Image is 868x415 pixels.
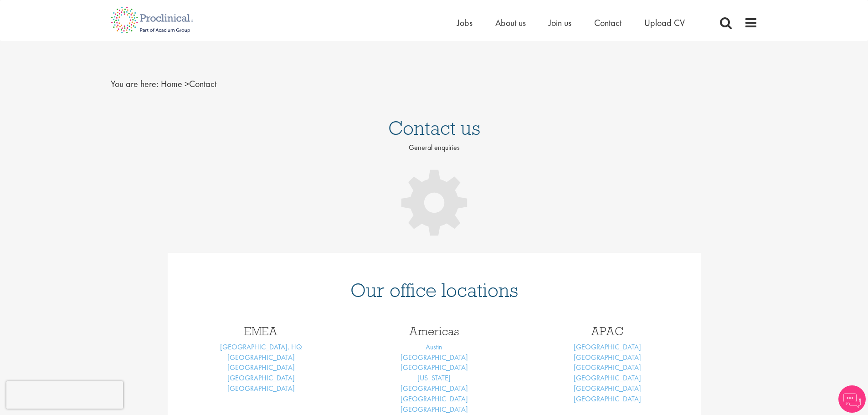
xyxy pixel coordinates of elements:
a: Join us [549,17,571,29]
a: [GEOGRAPHIC_DATA] [574,353,641,362]
a: Austin [426,342,442,352]
a: [GEOGRAPHIC_DATA] [227,373,295,383]
a: Upload CV [644,17,685,29]
a: [GEOGRAPHIC_DATA] [401,405,468,414]
span: You are here: [111,78,159,90]
a: [GEOGRAPHIC_DATA] [227,363,295,372]
h1: Our office locations [181,280,687,300]
a: [GEOGRAPHIC_DATA] [227,353,295,362]
h3: Americas [354,325,514,337]
a: [GEOGRAPHIC_DATA] [227,384,295,393]
a: [GEOGRAPHIC_DATA] [574,363,641,372]
a: breadcrumb link to Home [161,78,182,90]
a: Jobs [457,17,473,29]
a: [GEOGRAPHIC_DATA] [401,363,468,372]
h3: APAC [528,325,687,337]
a: Contact [594,17,621,29]
span: > [185,78,189,90]
a: [GEOGRAPHIC_DATA] [574,373,641,383]
h3: EMEA [181,325,341,337]
a: [GEOGRAPHIC_DATA] [574,394,641,404]
span: Contact [161,78,216,90]
a: [GEOGRAPHIC_DATA] [401,353,468,362]
img: Chatbot [838,385,866,413]
iframe: reCAPTCHA [6,381,123,409]
a: [GEOGRAPHIC_DATA] [401,394,468,404]
a: [US_STATE] [417,373,451,383]
a: [GEOGRAPHIC_DATA], HQ [220,342,302,352]
a: [GEOGRAPHIC_DATA] [574,384,641,393]
a: [GEOGRAPHIC_DATA] [574,342,641,352]
a: [GEOGRAPHIC_DATA] [401,384,468,393]
a: About us [495,17,526,29]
